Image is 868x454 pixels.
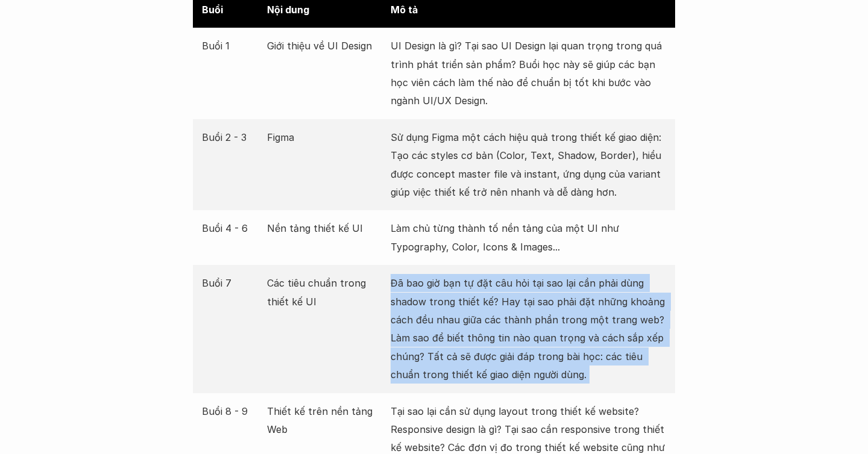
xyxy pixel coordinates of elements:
[267,4,309,16] strong: Nội dung
[202,402,261,420] p: Buổi 8 - 9
[391,219,666,256] p: Làm chủ từng thành tố nền tảng của một UI như Typography, Color, Icons & Images...
[267,128,385,146] p: Figma
[391,4,418,16] strong: Mô tả
[391,274,666,384] p: Đã bao giờ bạn tự đặt câu hỏi tại sao lại cần phải dùng shadow trong thiết kế? Hay tại sao phải đ...
[202,4,223,16] strong: Buổi
[202,219,261,237] p: Buổi 4 - 6
[391,128,666,202] p: Sử dụng Figma một cách hiệu quả trong thiết kế giao diện: Tạo các styles cơ bản (Color, Text, Sha...
[202,274,261,292] p: Buổi 7
[391,37,666,110] p: UI Design là gì? Tại sao UI Design lại quan trọng trong quá trình phát triển sản phẩm? Buổi học n...
[267,219,385,237] p: Nền tảng thiết kế UI
[267,402,385,439] p: Thiết kế trên nền tảng Web
[202,37,261,55] p: Buổi 1
[267,37,385,55] p: Giới thiệu về UI Design
[267,274,385,311] p: Các tiêu chuẩn trong thiết kế UI
[202,128,261,146] p: Buổi 2 - 3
